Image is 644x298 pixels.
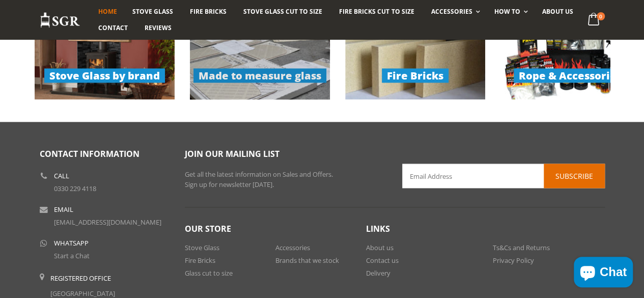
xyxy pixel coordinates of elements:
[91,4,125,20] a: Home
[132,7,173,16] span: Stove Glass
[431,7,472,16] span: Accessories
[54,251,90,260] a: Start a Chat
[185,255,215,264] a: Fire Bricks
[137,20,179,36] a: Reviews
[185,223,231,234] span: Our Store
[125,4,181,20] a: Stove Glass
[54,239,89,246] b: WhatsApp
[366,268,390,277] a: Delivery
[493,242,550,252] a: Ts&Cs and Returns
[98,7,117,16] span: Home
[54,217,161,226] a: [EMAIL_ADDRESS][DOMAIN_NAME]
[500,29,640,99] a: Rope & Accessories
[54,206,73,212] b: Email
[40,12,80,29] img: Stove Glass Replacement
[423,4,485,20] a: Accessories
[44,68,165,83] span: Stove Glass by brand
[339,7,414,16] span: Fire Bricks Cut To Size
[535,4,581,20] a: About us
[54,172,69,179] b: Call
[185,169,387,189] p: Get all the latest information on Sales and Offers. Sign up for newsletter [DATE].
[345,29,485,99] img: collection-2-image_279x140.jpg
[571,257,636,290] inbox-online-store-chat: Shopify online store chat
[185,268,233,277] a: Glass cut to size
[583,10,604,30] a: 0
[243,7,322,16] span: Stove Glass Cut To Size
[366,255,399,264] a: Contact us
[54,183,96,193] a: 0330 229 4118
[514,68,627,83] span: Rope & Accessories
[331,4,422,20] a: Fire Bricks Cut To Size
[35,29,175,99] a: Stove Glass by brand
[542,7,573,16] span: About us
[366,242,394,252] a: About us
[190,29,330,99] a: Made to measure glass
[35,29,175,99] img: stove-glass-products_279x140.jpg
[382,68,449,83] span: Fire Bricks
[500,29,640,99] img: rope-accessories-products_279x140.jpg
[275,242,310,252] a: Accessories
[487,4,533,20] a: How To
[544,164,605,188] button: Subscribe
[366,223,390,234] span: Links
[50,273,111,282] b: Registered Office
[190,7,227,16] span: Fire Bricks
[597,12,605,20] span: 0
[98,23,128,32] span: Contact
[185,242,219,252] a: Stove Glass
[494,7,520,16] span: How To
[185,148,279,159] span: Join our mailing list
[145,23,172,32] span: Reviews
[182,4,234,20] a: Fire Bricks
[91,20,135,36] a: Contact
[40,148,139,159] span: Contact Information
[402,164,605,188] input: Email Address
[493,255,534,264] a: Privacy Policy
[345,29,485,99] a: Fire Bricks
[275,255,339,264] a: Brands that we stock
[236,4,330,20] a: Stove Glass Cut To Size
